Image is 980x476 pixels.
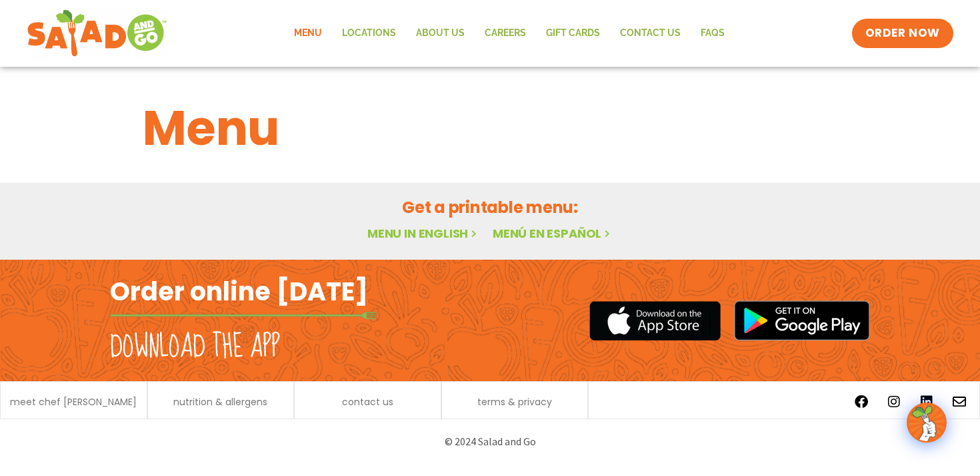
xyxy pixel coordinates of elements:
a: ORDER NOW [852,19,953,48]
img: appstore [589,299,721,342]
a: GIFT CARDS [536,18,610,49]
a: Menú en español [493,225,613,242]
a: Careers [475,18,536,49]
a: Locations [332,18,406,49]
a: terms & privacy [477,397,552,407]
a: meet chef [PERSON_NAME] [10,397,137,407]
span: ORDER NOW [865,25,940,41]
h1: Menu [143,92,837,164]
img: new-SAG-logo-768×292 [27,7,167,60]
a: About Us [406,18,475,49]
img: google_play [734,300,870,340]
nav: Menu [284,18,735,49]
h2: Download the app [110,328,280,366]
a: Menu [284,18,332,49]
a: Contact Us [610,18,691,49]
img: wpChatIcon [908,404,945,441]
a: Menu in English [367,225,479,242]
a: FAQs [691,18,735,49]
a: nutrition & allergens [173,397,267,407]
p: © 2024 Salad and Go [117,433,863,451]
a: contact us [342,397,393,407]
img: fork [110,312,377,319]
h2: Order online [DATE] [110,275,368,308]
h2: Get a printable menu: [143,196,837,219]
